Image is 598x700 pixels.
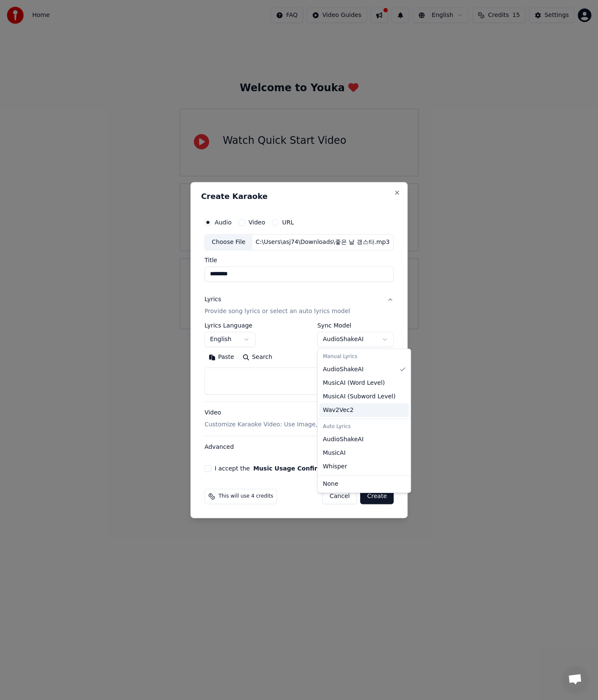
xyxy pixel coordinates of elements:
div: Auto Lyrics [319,421,409,433]
span: MusicAI ( Subword Level ) [323,392,395,401]
span: MusicAI ( Word Level ) [323,379,385,387]
span: None [323,479,338,488]
div: Manual Lyrics [319,351,409,363]
span: MusicAI [323,448,346,457]
span: AudioShakeAI [323,435,363,444]
span: Whisper [323,462,347,470]
span: AudioShakeAI [323,365,363,374]
span: Wav2Vec2 [323,406,353,414]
